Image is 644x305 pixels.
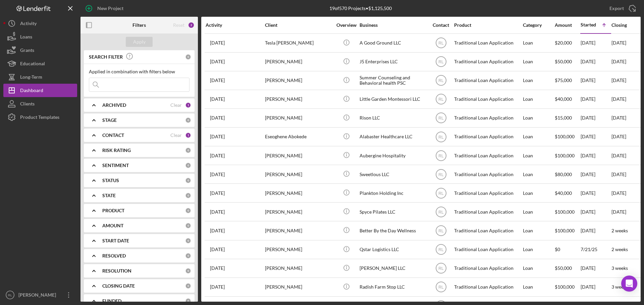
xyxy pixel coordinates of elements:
[438,116,444,121] text: RL
[265,147,332,164] div: [PERSON_NAME]
[265,128,332,146] div: Eseoghene Abokede
[555,241,580,258] div: $0
[581,165,611,183] div: [DATE]
[523,241,554,258] div: Loan
[3,44,77,57] button: Grants
[185,208,191,214] div: 0
[265,34,332,52] div: Tesla [PERSON_NAME]
[360,22,427,28] div: Business
[454,22,521,28] div: Product
[3,70,77,84] button: Long-Term
[611,171,626,177] time: [DATE]
[523,72,554,89] div: Loan
[555,109,580,127] div: $15,000
[210,228,225,233] time: 2025-08-07 15:31
[581,184,611,202] div: [DATE]
[20,84,43,99] div: Dashboard
[438,229,444,233] text: RL
[360,165,427,183] div: Sweetlous LLC
[20,17,37,32] div: Activity
[265,203,332,221] div: [PERSON_NAME]
[438,97,444,102] text: RL
[360,184,427,202] div: Plankton Holding Inc
[20,97,35,112] div: Clients
[102,148,131,153] b: RISK RATING
[611,153,626,158] time: [DATE]
[523,128,554,146] div: Loan
[360,90,427,108] div: Little Garden Montessori LLC
[185,253,191,259] div: 0
[360,53,427,71] div: J5 Enterprises LLC
[454,259,521,277] div: Traditional Loan Application
[523,184,554,202] div: Loan
[102,118,117,123] b: STAGE
[438,285,444,290] text: RL
[102,208,124,213] b: PRODUCT
[581,222,611,239] div: [DATE]
[581,22,596,27] div: Started
[438,78,444,83] text: RL
[3,110,77,124] button: Product Templates
[20,70,42,85] div: Long-Term
[611,284,628,290] time: 3 weeks
[454,147,521,164] div: Traditional Loan Application
[265,53,332,71] div: [PERSON_NAME]
[3,17,77,30] a: Activity
[89,69,190,74] div: Applied in combination with filters below
[523,165,554,183] div: Loan
[555,147,580,164] div: $100,000
[102,163,129,168] b: SENTIMENT
[555,22,580,28] div: Amount
[132,22,146,28] b: Filters
[8,293,12,297] text: RL
[611,59,626,64] time: [DATE]
[102,238,129,243] b: START DATE
[454,241,521,258] div: Traditional Loan Application
[438,191,444,196] text: RL
[3,97,77,110] button: Clients
[555,222,580,239] div: $100,000
[555,278,580,296] div: $100,000
[603,2,641,15] button: Export
[454,128,521,146] div: Traditional Loan Application
[438,210,444,214] text: RL
[360,128,427,146] div: Alabaster Healthcare LLC
[185,268,191,274] div: 0
[609,2,624,15] div: Export
[523,259,554,277] div: Loan
[20,44,34,59] div: Grants
[360,278,427,296] div: Radish Farm Stop LLC
[555,128,580,146] div: $100,000
[360,109,427,127] div: Rison LLC
[555,34,580,52] div: $20,000
[360,72,427,89] div: Summer Counseling and Behavioral health PSC
[523,203,554,221] div: Loan
[265,184,332,202] div: [PERSON_NAME]
[611,115,626,121] time: [DATE]
[360,147,427,164] div: Aubergine Hospitality
[188,22,195,28] div: 2
[438,266,444,271] text: RL
[581,53,611,71] div: [DATE]
[611,40,626,46] time: [DATE]
[265,22,332,28] div: Client
[185,132,191,138] div: 1
[102,223,123,228] b: AMOUNT
[185,102,191,108] div: 1
[265,222,332,239] div: [PERSON_NAME]
[133,37,146,47] div: Apply
[329,6,392,11] div: 19 of 570 Projects • $1,125,500
[170,102,182,108] div: Clear
[210,40,225,46] time: 2025-07-09 19:24
[3,57,77,70] button: Educational
[97,2,123,15] div: New Project
[210,265,225,271] time: 2025-07-23 00:01
[360,203,427,221] div: Spyce Pilates LLC
[581,34,611,52] div: [DATE]
[581,72,611,89] div: [DATE]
